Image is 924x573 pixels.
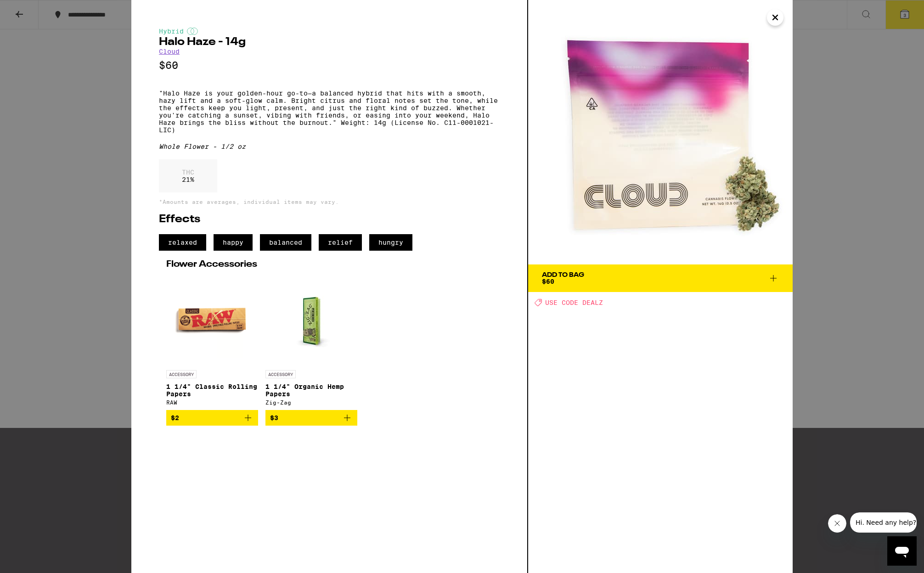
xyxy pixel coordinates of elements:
[545,299,603,306] span: USE CODE DEALZ
[159,159,217,192] div: 21 %
[159,28,500,35] div: Hybrid
[159,199,500,205] p: *Amounts are averages, individual items may vary.
[265,383,357,398] p: 1 1/4" Organic Hemp Papers
[159,37,500,48] h2: Halo Haze - 14g
[265,274,357,410] a: Open page for 1 1/4" Organic Hemp Papers from Zig-Zag
[187,28,198,35] img: hybridColor.svg
[214,234,253,251] span: happy
[319,234,362,251] span: relief
[887,536,917,566] iframe: Button to launch messaging window
[159,214,500,225] h2: Effects
[166,260,492,269] h2: Flower Accessories
[265,370,296,378] p: ACCESSORY
[260,234,311,251] span: balanced
[159,60,500,71] p: $60
[270,414,278,421] span: $3
[767,9,783,26] button: Close
[166,410,258,426] button: Add to bag
[850,512,917,533] iframe: Message from company
[542,272,584,278] div: Add To Bag
[542,278,554,285] span: $60
[171,414,179,421] span: $2
[265,399,357,405] div: Zig-Zag
[166,274,258,365] img: RAW - 1 1/4" Classic Rolling Papers
[159,143,500,150] div: Whole Flower - 1/2 oz
[166,274,258,410] a: Open page for 1 1/4" Classic Rolling Papers from RAW
[369,234,412,251] span: hungry
[159,234,206,251] span: relaxed
[159,48,180,55] a: Cloud
[159,90,500,134] p: "Halo Haze is your golden-hour go-to—a balanced hybrid that hits with a smooth, hazy lift and a s...
[166,370,197,378] p: ACCESSORY
[265,274,357,365] img: Zig-Zag - 1 1/4" Organic Hemp Papers
[166,399,258,405] div: RAW
[265,410,357,426] button: Add to bag
[528,264,793,292] button: Add To Bag$60
[182,169,194,176] p: THC
[828,514,846,533] iframe: Close message
[166,383,258,398] p: 1 1/4" Classic Rolling Papers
